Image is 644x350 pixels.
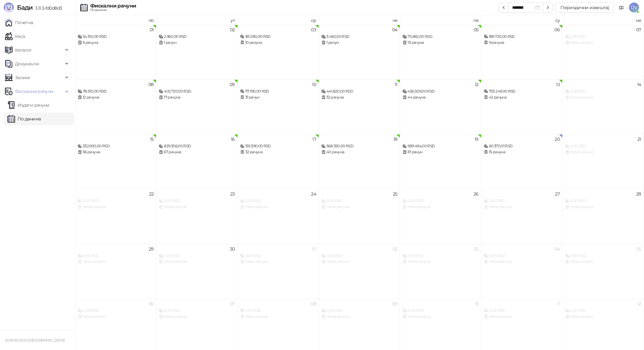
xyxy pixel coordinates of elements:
td: 2025-09-01 [75,25,156,79]
div: Нема рачуна [159,204,235,210]
td: 2025-09-20 [481,134,563,189]
div: 40 рачуна [321,149,397,155]
div: 332.900,00 RSD [78,143,153,149]
div: 23 [230,192,235,196]
td: 2025-09-22 [75,189,156,244]
div: 3.460,00 RSD [321,34,397,40]
div: 31 рачун [240,94,316,100]
div: 829.306,00 RSD [159,143,235,149]
div: Нема рачуна [484,204,560,210]
div: 181.280,00 RSD [240,34,316,40]
span: Каталог [15,44,32,56]
div: По данима [90,8,136,12]
th: че [319,15,400,25]
th: не [563,15,644,25]
div: Нема рачуна [321,259,397,265]
div: Нема рачуна [78,314,153,320]
span: DV [629,3,639,13]
div: 0,00 RSD [78,253,153,259]
div: 0,00 RSD [321,253,397,259]
div: 0,00 RSD [321,198,397,204]
div: 0,00 RSD [402,253,478,259]
div: 0,00 RSD [240,308,316,314]
div: 12 [475,82,479,87]
div: 0,00 RSD [565,308,641,314]
td: 2025-09-26 [400,189,481,244]
div: 456.509,00 RSD [402,89,478,94]
div: 11 [395,82,397,87]
div: Нема рачуна [402,314,478,320]
td: 2025-09-08 [75,79,156,134]
div: 15 рачуна [484,149,560,155]
div: 0,00 RSD [565,198,641,204]
div: Нема рачуна [240,204,316,210]
div: Нема рачуна [321,314,397,320]
div: 0,00 RSD [402,198,478,204]
div: 0,00 RSD [565,34,641,40]
div: 10 [312,82,316,87]
td: 2025-09-19 [400,134,481,189]
td: 2025-09-28 [563,189,644,244]
td: 2025-09-13 [481,79,563,134]
div: 16 [231,137,235,141]
div: 44 рачуна [402,94,478,100]
td: 2025-09-21 [563,134,644,189]
td: 2025-09-06 [481,25,563,79]
div: 0,00 RSD [402,308,478,314]
div: 171.190,00 RSD [240,89,316,94]
div: 10 рачуна [240,40,316,46]
div: 09 [392,302,397,306]
td: 2025-09-04 [319,25,400,79]
div: 0,00 RSD [484,253,560,259]
div: 10 [475,302,479,306]
td: 2025-09-12 [400,79,481,134]
div: 0,00 RSD [159,308,235,314]
div: 1 рачун [159,40,235,46]
div: Нема рачуна [78,259,153,265]
td: 2025-09-15 [75,134,156,189]
div: Нема рачуна [78,204,153,210]
div: Нема рачуна [159,259,235,265]
div: 26 [474,192,479,196]
div: 25 [393,192,397,196]
div: 05 [636,247,641,251]
div: 81 рачун [402,149,478,155]
div: 04 [554,247,560,251]
td: 2025-09-17 [238,134,319,189]
td: 2025-09-11 [319,79,400,134]
div: 67 рачуна [159,149,235,155]
div: 12 [637,302,641,306]
div: 13 рачуна [402,40,478,46]
div: Нема рачуна [565,40,641,46]
th: су [481,15,563,25]
a: Издати рачуни [8,99,49,111]
div: 159.390,00 RSD [240,143,316,149]
div: 189.720,00 RSD [484,34,560,40]
div: 0,00 RSD [78,198,153,204]
div: 30 [230,247,235,251]
div: Нема рачуна [321,204,397,210]
td: 2025-09-18 [319,134,400,189]
div: 08 [148,82,154,87]
div: 0,00 RSD [159,253,235,259]
div: 56 рачуна [78,149,153,155]
span: Бади [17,4,33,11]
td: 2025-09-10 [238,79,319,134]
div: 06 [148,302,154,306]
div: 989.494,00 RSD [402,143,478,149]
div: Нема рачуна [565,314,641,320]
div: 32 рачуна [240,149,316,155]
div: 17 рачуна [159,94,235,100]
span: Документи [15,58,39,70]
div: 27 [555,192,560,196]
div: 01 [312,247,316,251]
div: Нема рачуна [484,314,560,320]
div: 19 [475,137,479,141]
div: Нема рачуна [240,314,316,320]
div: 02 [392,247,397,251]
td: 2025-09-27 [481,189,563,244]
td: 2025-10-05 [563,244,644,299]
div: 04 [392,28,397,32]
div: Нема рачуна [565,259,641,265]
a: Почетна [5,16,33,29]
